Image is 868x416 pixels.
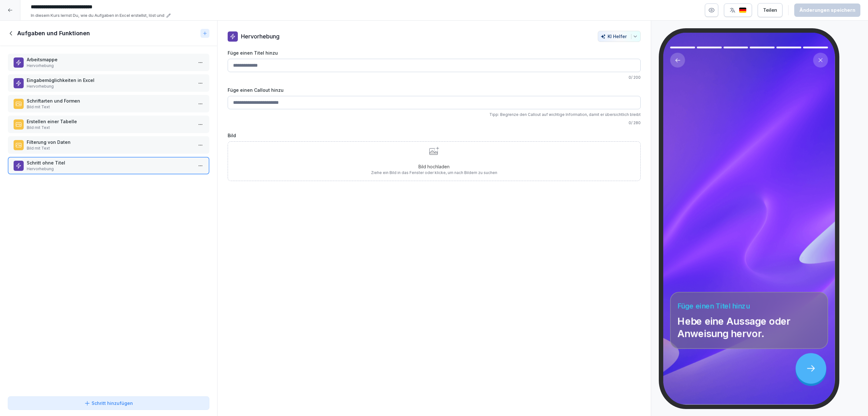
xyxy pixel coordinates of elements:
[27,145,193,151] p: Bild mit Text
[27,63,193,69] p: Hervorhebung
[598,31,641,42] button: KI Helfer
[17,30,90,37] h1: Aufgaben und Funktionen
[27,166,193,172] p: Hervorhebung
[8,116,210,133] div: Erstellen einer TabelleBild mit Text
[799,7,855,14] div: Änderungen speichern
[27,104,193,110] p: Bild mit Text
[763,7,777,14] div: Teilen
[601,34,638,39] div: KI Helfer
[27,125,193,131] p: Bild mit Text
[8,136,210,154] div: Filterung von DatenBild mit Text
[27,97,193,104] p: Schriftarten und Formen
[8,396,210,410] button: Schritt hinzufügen
[228,75,641,80] p: 0 / 200
[27,118,193,125] p: Erstellen einer Tabelle
[678,301,821,311] h4: Füge einen Titel hinzu
[8,74,210,92] div: Eingabemöglichkeiten in ExcelHervorhebung
[371,170,497,176] p: Ziehe ein Bild in das Fenster oder klicke, um nach Bildern zu suchen
[739,7,747,13] img: de.svg
[678,315,821,339] p: Hebe eine Aussage oder Anweisung hervor.
[8,157,210,174] div: Schritt ohne TitelHervorhebung
[228,50,641,56] label: Füge einen Titel hinzu
[228,132,641,139] label: Bild
[371,163,497,170] p: Bild hochladen
[758,3,782,17] button: Teilen
[794,3,860,17] button: Änderungen speichern
[27,56,193,63] p: Arbeitsmappe
[27,84,193,89] p: Hervorhebung
[27,77,193,84] p: Eingabemöglichkeiten in Excel
[27,139,193,145] p: Filterung von Daten
[8,95,210,112] div: Schriftarten und FormenBild mit Text
[228,87,641,93] label: Füge einen Callout hinzu
[228,120,641,126] p: 0 / 280
[8,54,210,71] div: ArbeitsmappeHervorhebung
[27,159,193,166] p: Schritt ohne Titel
[228,112,641,117] p: Tipp: Begrenze den Callout auf wichtige Information, damit er übersichtlich bleibt
[241,32,279,41] p: Hervorhebung
[84,400,133,406] div: Schritt hinzufügen
[31,12,164,19] p: In diesem Kurs lernst Du, wie du Aufgaben in Excel erstellst, löst und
